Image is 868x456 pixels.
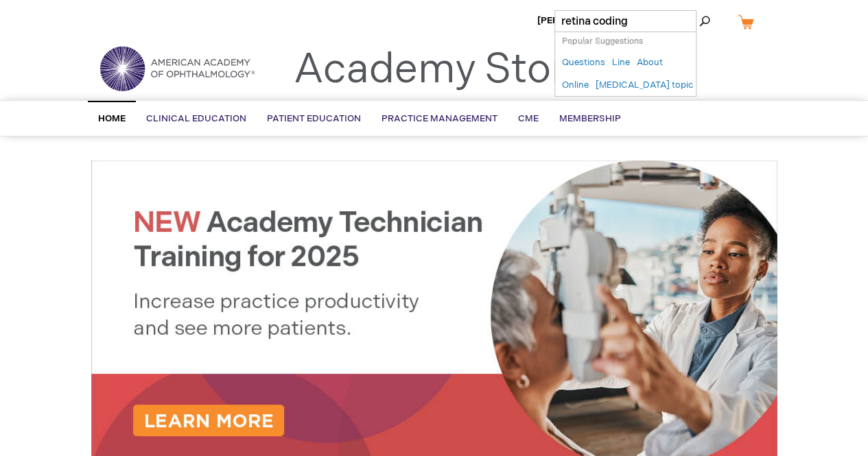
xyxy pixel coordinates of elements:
a: Online [562,79,589,92]
span: Patient Education [267,113,361,124]
a: About [637,56,663,69]
span: Home [98,113,126,124]
input: Name, # or keyword [554,10,696,32]
span: Clinical Education [146,113,246,124]
span: Practice Management [382,113,497,124]
a: [MEDICAL_DATA] topic [596,79,693,92]
a: [PERSON_NAME] [537,15,613,26]
a: Academy Store [294,45,589,95]
span: Membership [559,113,621,124]
span: Search [664,7,716,34]
a: Line [612,56,630,69]
span: Popular Suggestions [562,36,643,47]
span: CME [518,113,539,124]
a: Questions [562,56,605,69]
